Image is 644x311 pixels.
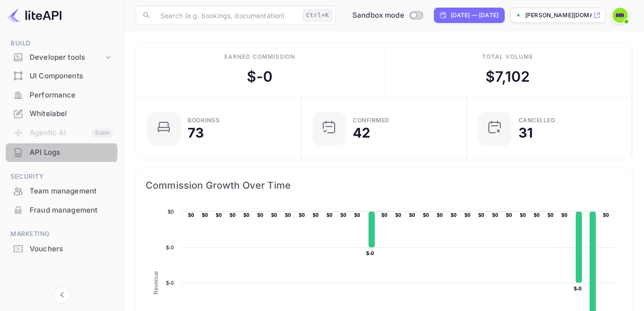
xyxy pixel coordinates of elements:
div: Developer tools [6,49,118,66]
div: Fraud management [6,201,118,220]
text: $0 [202,212,208,218]
div: [DATE] — [DATE] [451,11,498,20]
div: Click to change the date range period [434,8,505,23]
text: $-0 [166,280,174,286]
div: Developer tools [30,52,104,63]
text: $0 [548,212,554,218]
text: $0 [188,212,194,218]
text: $0 [327,212,333,218]
text: $0 [271,212,277,218]
span: Build [6,38,118,49]
text: $-0 [166,245,174,250]
div: Switch to Production mode [348,10,426,21]
text: $0 [451,212,457,218]
div: API Logs [6,143,118,162]
text: $0 [478,212,485,218]
text: $0 [506,212,512,218]
text: $0 [299,212,305,218]
input: Search (e.g. bookings, documentation) [155,6,299,25]
text: $0 [520,212,526,218]
text: $0 [423,212,429,218]
div: $ 7,102 [486,66,530,87]
div: Team management [30,186,113,197]
div: API Logs [30,147,113,158]
text: $-0 [366,250,374,256]
text: $0 [340,212,347,218]
text: $0 [285,212,291,218]
div: $ -0 [247,66,273,87]
text: $0 [561,212,568,218]
div: Fraud management [30,205,113,216]
div: Earned commission [224,53,295,61]
div: Bookings [188,118,220,123]
text: $0 [381,212,388,218]
div: Whitelabel [6,105,118,123]
text: $0 [409,212,415,218]
div: Vouchers [30,244,113,255]
text: $0 [603,212,609,218]
a: Vouchers [6,240,118,257]
a: Fraud management [6,201,118,219]
div: 73 [188,126,204,139]
img: Moshood Rafiu [612,8,628,23]
span: Marketing [6,229,118,239]
div: UI Components [30,71,113,82]
div: 31 [518,126,533,139]
div: Total volume [482,53,533,61]
p: [PERSON_NAME][DOMAIN_NAME]... [525,11,591,20]
text: $0 [216,212,222,218]
a: UI Components [6,67,118,85]
text: $0 [354,212,360,218]
text: $0 [168,209,174,214]
a: API Logs [6,143,118,161]
text: $0 [437,212,443,218]
a: Team management [6,182,118,200]
a: Performance [6,86,118,104]
div: Team management [6,182,118,201]
div: Whitelabel [30,108,113,119]
span: Commission Growth Over Time [146,178,623,193]
span: Security [6,172,118,182]
div: UI Components [6,67,118,86]
div: Confirmed [353,118,390,123]
img: LiteAPI logo [8,8,62,23]
text: $0 [313,212,319,218]
text: $0 [492,212,498,218]
div: CANCELLED [518,118,556,123]
div: Ctrl+K [303,9,332,21]
div: Performance [30,90,113,101]
span: Sandbox mode [352,10,404,21]
div: Vouchers [6,240,118,258]
text: Revenue [153,271,159,294]
text: $0 [395,212,401,218]
text: $0 [465,212,471,218]
div: Performance [6,86,118,105]
div: 42 [353,126,370,139]
text: $0 [257,212,264,218]
text: $-0 [574,286,581,291]
button: Collapse navigation [53,286,71,303]
text: $0 [534,212,540,218]
text: $0 [230,212,236,218]
a: Whitelabel [6,105,118,122]
text: $0 [243,212,250,218]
